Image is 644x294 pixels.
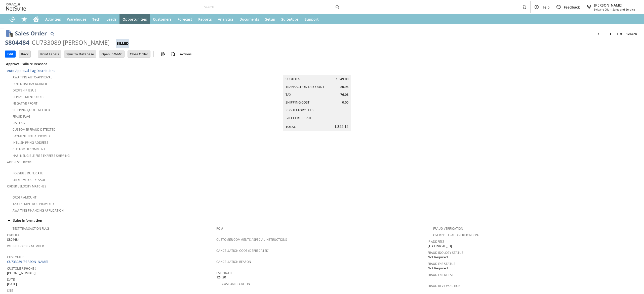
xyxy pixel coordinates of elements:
a: Awaiting Auto-Approval [13,75,52,79]
a: Site [7,288,13,293]
a: Regulatory Fees [286,108,313,112]
a: Negative Profit [13,101,37,106]
input: Close Order [128,51,150,57]
div: Sales Information [5,217,637,224]
a: Customer Comments / Special Instructions [216,237,287,242]
div: Approval Failure Reasons [5,61,214,67]
a: Subtotal [286,77,301,81]
img: add-record.svg [170,51,176,57]
a: Transaction Discount [286,84,324,89]
a: List [615,30,624,38]
a: Setup [262,14,278,24]
a: Order Velocity Issue [13,178,46,182]
input: Sync To Database [64,51,96,57]
span: 76.08 [340,92,348,97]
a: Support [302,14,322,24]
a: Cancellation Code (deprecated) [216,249,269,253]
span: Leads [106,17,116,22]
a: Customer Phone# [7,266,36,271]
a: Est Profit [216,271,232,275]
span: 1,344.14 [334,124,348,129]
svg: Shortcuts [21,16,27,22]
a: Customer Fraud Detected [13,127,56,132]
a: Order # [7,233,20,237]
a: Awaiting Financing Application [13,208,64,213]
span: Forecast [178,17,192,22]
a: Tax Exempt. Doc Provided [13,202,54,206]
a: Fraud Verification [433,226,463,231]
a: Cancellation Reason [216,260,251,264]
span: Not Required [428,255,448,260]
caption: Summary [283,67,351,75]
a: Date [7,277,15,282]
a: Actions [178,52,193,56]
span: 1,349.00 [336,77,348,81]
span: -80.94 [339,84,348,89]
a: Documents [236,14,262,24]
a: Gift Certificate [286,116,312,120]
input: Edit [5,51,15,57]
a: Dropship Issue [13,88,36,92]
a: Auto-Approval Flag Descriptions [7,68,55,73]
span: [TECHNICAL_ID] [428,244,452,249]
a: SuiteApps [278,14,302,24]
a: RIS flag [13,121,25,125]
a: Override Fraud Verification? [433,233,479,237]
span: Sales and Service [613,8,635,11]
a: Fraud E4F Detail [428,273,454,277]
a: Test Transaction Flag [13,226,49,231]
svg: Search [334,4,340,10]
img: Next [607,31,613,37]
img: print.svg [160,51,166,57]
span: Reports [198,17,212,22]
div: Shortcuts [18,14,30,24]
input: Back [19,51,30,57]
a: IP Address [428,239,445,244]
a: Has Ineligible Free Express Shipping [13,154,70,158]
h1: Sales Order [15,29,47,37]
a: Shipping Quote Needed [13,108,50,112]
span: Sylvane Old [594,8,610,11]
span: Warehouse [67,17,86,22]
a: Warehouse [64,14,89,24]
a: Possible Duplicate [13,171,43,175]
span: Setup [265,17,275,22]
div: CU733089 [PERSON_NAME] [32,38,110,46]
a: Shipping Cost [286,100,309,105]
span: [PHONE_NUMBER] [7,271,35,275]
td: Sales Information [5,217,639,224]
a: Replacement Order [13,95,44,99]
a: Customers [150,14,175,24]
a: Leads [103,14,119,24]
span: [PERSON_NAME] [594,3,635,8]
span: Documents [239,17,259,22]
span: Tech [92,17,100,22]
a: Customer Call-in [222,282,250,286]
span: SuiteApps [281,17,299,22]
span: Opportunities [123,17,147,22]
input: Open In WMC [99,51,124,57]
span: Support [305,17,319,22]
a: Intl. Shipping Address [13,140,48,145]
a: Potential Backorder [13,82,47,86]
span: 0.00 [342,100,348,105]
a: Home [30,14,42,24]
span: S804484 [7,237,19,242]
span: Help [542,5,550,10]
a: Total [286,124,296,129]
span: Customers [153,17,172,22]
a: Order Velocity Matches [7,184,46,188]
a: Fraud Idology Status [428,251,463,255]
img: Previous [597,31,603,37]
div: S804484 [5,38,29,46]
a: Forecast [175,14,195,24]
div: Billed [116,39,129,48]
a: Payment not approved [13,134,50,138]
input: Search [203,4,334,10]
a: Address Errors [7,160,32,164]
span: Feedback [564,5,580,10]
a: PO # [216,226,223,231]
a: Website Order Number [7,244,44,248]
a: Activities [42,14,64,24]
a: Fraud Review Action [428,284,461,288]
